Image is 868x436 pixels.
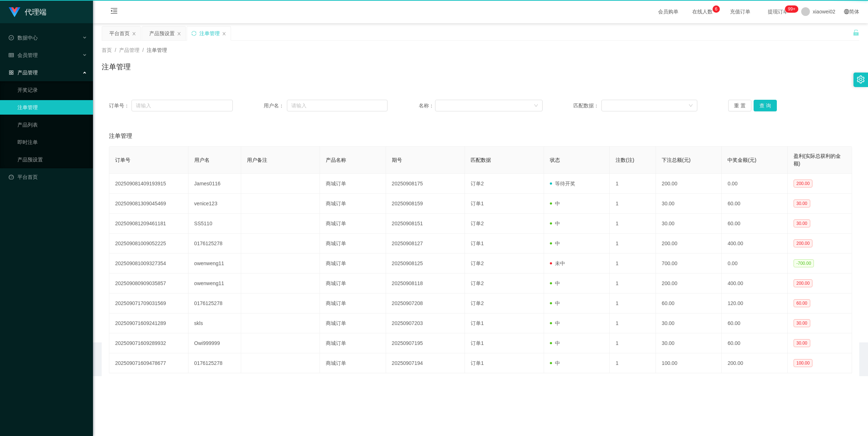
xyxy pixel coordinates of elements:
[102,0,126,24] i: 图标: menu-fold
[188,194,241,214] td: venice123
[610,214,656,234] td: 1
[534,103,538,108] i: 图标: down
[109,333,188,353] td: 202509071609289932
[9,170,87,184] a: 图标: dashboard平台首页
[17,100,87,115] a: 注单管理
[131,100,233,111] input: 请输入
[188,214,241,234] td: SS5110
[471,300,484,306] span: 订单2
[550,221,560,226] span: 中
[386,293,465,313] td: 20250907208
[550,300,560,306] span: 中
[857,75,865,83] i: 图标: setting
[662,157,690,163] span: 下注总额(元)
[722,353,787,373] td: 200.00
[25,0,46,24] h1: 代理端
[656,194,722,214] td: 30.00
[119,47,139,53] span: 产品管理
[320,313,386,333] td: 商城订单
[188,333,241,353] td: Owi999999
[728,100,751,111] button: 重 置
[656,174,722,194] td: 200.00
[550,280,560,286] span: 中
[109,174,188,194] td: 202509081409193915
[656,254,722,273] td: 700.00
[386,214,465,234] td: 20250908151
[188,293,241,313] td: 0176125278
[656,353,722,373] td: 100.00
[109,234,188,254] td: 202509081009052225
[17,83,87,97] a: 开奖记录
[550,260,565,266] span: 未中
[320,194,386,214] td: 商城订单
[132,32,136,36] i: 图标: close
[147,47,167,53] span: 注单管理
[794,279,813,287] span: 200.00
[794,319,810,327] span: 30.00
[722,273,787,293] td: 400.00
[386,273,465,293] td: 20250908118
[471,157,491,163] span: 匹配数据
[722,293,787,313] td: 120.00
[115,157,130,163] span: 订单号
[320,174,386,194] td: 商城订单
[320,333,386,353] td: 商城订单
[386,194,465,214] td: 20250908159
[794,200,810,207] span: 30.00
[713,5,720,13] sup: 6
[419,102,435,110] span: 名称：
[109,102,131,110] span: 订单号：
[9,53,14,58] i: 图标: table
[610,254,656,273] td: 1
[109,273,188,293] td: 202509080909035857
[109,254,188,273] td: 202509081009327354
[17,135,87,149] a: 即时注单
[722,234,787,254] td: 400.00
[188,234,241,254] td: 0176125278
[115,47,116,53] span: /
[794,259,814,267] span: -700.00
[726,9,754,14] span: 充值订单
[109,353,188,373] td: 202509071609478677
[610,234,656,254] td: 1
[392,157,402,163] span: 期号
[785,5,798,13] sup: 1113
[656,234,722,254] td: 200.00
[102,61,131,72] h1: 注单管理
[656,214,722,234] td: 30.00
[610,313,656,333] td: 1
[188,174,241,194] td: James0116
[188,273,241,293] td: owenweng11
[794,339,810,347] span: 30.00
[287,100,388,111] input: 请输入
[550,181,575,186] span: 等待开奖
[722,174,787,194] td: 0.00
[386,353,465,373] td: 20250907194
[853,29,859,36] i: 图标: unlock
[9,7,20,17] img: logo.9652507e.png
[9,70,14,75] i: 图标: appstore-o
[386,333,465,353] td: 20250907195
[764,9,792,14] span: 提现订单
[616,157,634,163] span: 注数(注)
[386,234,465,254] td: 20250908127
[109,132,132,140] span: 注单管理
[99,360,862,367] div: 2021
[320,234,386,254] td: 商城订单
[471,260,484,266] span: 订单2
[610,273,656,293] td: 1
[9,52,38,58] span: 会员管理
[722,313,787,333] td: 60.00
[320,293,386,313] td: 商城订单
[191,31,196,36] i: 图标: sync
[689,103,693,108] i: 图标: down
[715,5,717,13] p: 6
[386,313,465,333] td: 20250907203
[102,47,112,53] span: 首页
[17,118,87,132] a: 产品列表
[471,240,484,246] span: 订单1
[794,299,810,307] span: 60.00
[9,35,38,41] span: 数据中心
[794,239,813,247] span: 200.00
[109,293,188,313] td: 202509071709031569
